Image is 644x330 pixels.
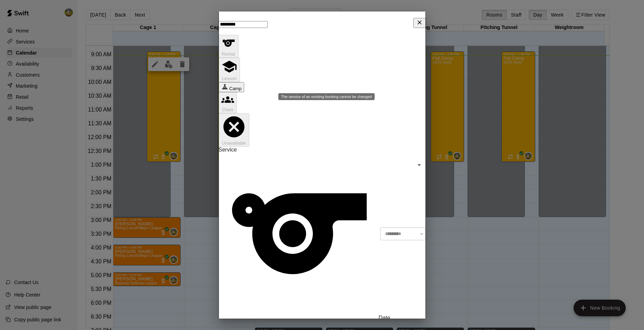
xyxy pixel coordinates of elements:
button: Rental [219,35,239,58]
span: The type of an existing booking cannot be changed [219,75,240,81]
button: Lesson [219,58,240,82]
button: Unavailable [219,113,249,147]
button: Class [219,92,237,113]
span: The type of an existing booking cannot be changed [219,51,239,57]
div: The service of an existing booking cannot be changed [278,93,375,100]
button: Camp [219,82,244,92]
svg: Service [219,153,381,315]
span: The type of an existing booking cannot be changed [219,106,237,112]
button: Close [413,18,426,28]
span: The type of an existing booking cannot be changed [219,140,249,146]
div: The service of an existing booking cannot be changed [380,227,425,240]
span: Service [219,147,237,153]
span: Date [378,315,390,321]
